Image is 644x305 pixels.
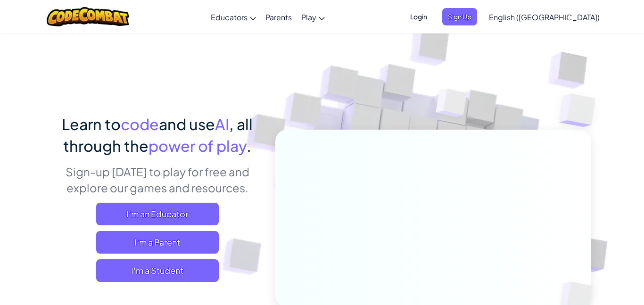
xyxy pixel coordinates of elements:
img: CodeCombat logo [47,7,129,26]
button: Sign Up [442,8,477,25]
span: . [247,136,251,155]
a: I'm an Educator [96,203,219,225]
span: Learn to [62,115,121,133]
button: Login [405,8,433,25]
span: Play [301,12,316,22]
a: I'm a Parent [96,231,219,254]
a: Play [297,4,330,30]
a: Parents [261,4,297,30]
span: code [121,115,159,133]
img: Overlap cubes [540,71,622,150]
span: and use [159,115,215,133]
a: English ([GEOGRAPHIC_DATA]) [484,4,604,30]
p: Sign-up [DATE] to play for free and explore our games and resources. [53,164,261,196]
span: Educators [211,12,248,22]
span: AI [215,115,229,133]
span: English ([GEOGRAPHIC_DATA]) [489,12,600,22]
a: Educators [206,4,261,30]
button: I'm a Student [96,259,219,282]
img: Overlap cubes [418,70,486,140]
span: power of play [149,136,247,155]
